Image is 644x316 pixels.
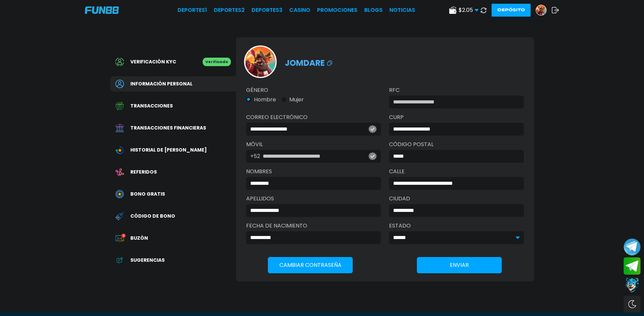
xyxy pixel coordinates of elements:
[246,140,381,149] label: Móvil
[110,253,236,268] a: App FeedbackSugerencias
[130,124,206,132] span: Transacciones financieras
[317,6,357,14] a: Promociones
[214,6,245,14] a: Deportes2
[246,167,381,176] label: NOMBRES
[115,168,124,176] img: Referral
[115,146,124,154] img: Wagering Transaction
[130,80,192,87] span: Información personal
[252,6,282,14] a: Deportes3
[130,191,165,198] span: Bono Gratis
[115,234,124,242] img: Inbox
[246,113,381,121] label: Correo electrónico
[459,6,479,14] span: $ 2.05
[492,4,531,17] button: Depósito
[246,86,381,94] label: Género
[115,80,124,88] img: Personal
[624,257,641,275] button: Join telegram
[130,169,157,176] span: Referidos
[203,58,231,66] p: Verificado
[130,257,165,264] span: Sugerencias
[110,98,236,114] a: Transaction HistoryTransacciones
[624,276,641,294] button: Contact customer service
[285,54,334,69] p: jomdare
[245,46,276,77] img: Avatar
[115,212,124,220] img: Redeem Bonus
[389,86,524,94] label: RFC
[246,195,381,203] label: APELLIDOS
[110,76,236,92] a: PersonalInformación personal
[268,257,353,273] button: Cambiar Contraseña
[250,152,260,160] p: +52
[110,142,236,158] a: Wagering TransactionHistorial de [PERSON_NAME]
[110,120,236,136] a: Financial TransactionTransacciones financieras
[389,195,524,203] label: Ciudad
[130,58,176,65] span: Verificación KYC
[110,209,236,224] a: Redeem BonusCódigo de bono
[110,164,236,180] a: ReferralReferidos
[536,5,552,16] a: Avatar
[389,140,524,149] label: Código Postal
[281,96,304,104] button: Mujer
[130,102,173,110] span: Transacciones
[289,6,310,14] a: CASINO
[115,190,124,198] img: Free Bonus
[122,234,126,238] p: 2
[115,102,124,110] img: Transaction History
[130,235,148,242] span: Buzón
[624,238,641,256] button: Join telegram channel
[364,6,383,14] a: BLOGS
[246,96,276,104] button: Hombre
[85,6,119,14] img: Company Logo
[110,231,236,246] a: InboxBuzón2
[130,146,207,154] span: Historial de [PERSON_NAME]
[389,167,524,176] label: Calle
[624,296,641,313] div: Switch theme
[110,54,236,70] a: Verificación KYCVerificado
[246,222,381,230] label: Fecha de Nacimiento
[115,256,124,264] img: App Feedback
[417,257,502,273] button: ENVIAR
[389,6,415,14] a: NOTICIAS
[389,222,524,230] label: Estado
[536,5,546,15] img: Avatar
[130,213,175,220] span: Código de bono
[389,113,524,121] label: CURP
[115,124,124,132] img: Financial Transaction
[178,6,207,14] a: Deportes1
[110,186,236,202] a: Free BonusBono Gratis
